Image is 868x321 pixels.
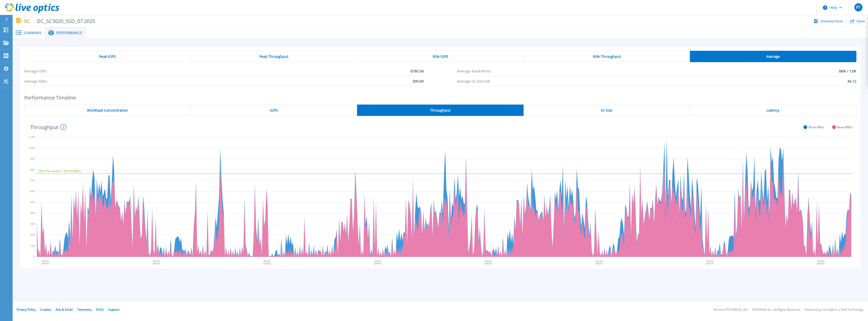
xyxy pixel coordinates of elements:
text: 00:00 [817,259,824,263]
text: 700 [30,179,35,182]
text: 00:00 [707,259,713,263]
span: Workload Concentration [87,108,128,112]
text: [DATE] [374,262,382,265]
span: 8780.04 [411,66,424,76]
text: 00:00 [485,259,492,263]
text: 900 [30,157,35,160]
span: Average IOPS [24,66,47,76]
text: 1,000 [28,146,35,150]
span: 88% / 12% [839,66,856,76]
a: Cookies [40,307,51,312]
span: Download Excel [821,20,843,23]
span: IOPS [270,108,278,112]
h2: Performance Timeline [24,95,856,101]
span: Latency [767,108,779,112]
span: 309.69 [413,76,424,86]
span: Peak IOPS [99,55,116,59]
a: EULA [96,307,104,312]
a: Telemetry [77,307,92,312]
span: Average [766,55,780,59]
text: 00:00 [374,259,381,263]
span: DC_SC3020_SSD_07.2025 [34,18,95,24]
span: Read MB/s [837,125,852,129]
a: Ads & Email [56,307,73,312]
text: [DATE] [152,262,160,265]
h4: Throughput [30,124,66,130]
text: [DATE] [484,262,492,265]
span: Write MB/s [808,125,824,129]
li: Version: [TECHNICAL_ID] [713,308,747,311]
span: FT [856,5,860,9]
text: 400 [30,211,35,215]
span: Throughput [430,108,450,112]
text: 00:00 [596,259,603,263]
span: 36.12 [847,76,856,86]
span: Peak Throughput [259,55,288,59]
text: 0 [33,255,35,258]
span: Average Read/Write [457,66,491,76]
text: [DATE] [706,262,714,265]
span: Performance [56,31,82,35]
span: IO Size [601,108,612,112]
p: SC [24,18,95,24]
span: 95% Throughput [593,55,621,59]
text: 200 [30,233,35,237]
text: [DATE] [817,262,825,265]
text: 500 [30,200,35,204]
text: 100 [30,244,35,248]
text: 1,100 [28,135,35,139]
text: 00:00 [153,259,160,263]
li: Powered by Live Optics, a Dell Technology [805,308,863,311]
span: Share [856,20,865,23]
a: Support [108,307,119,312]
span: Average IO Size KiB [457,76,490,86]
text: 95th Percentile = 764.43 MB/s [39,169,81,173]
a: Privacy Policy [17,307,36,312]
text: [DATE] [42,262,49,265]
span: 95% IOPS [432,55,448,59]
text: [DATE] [263,262,271,265]
span: Summary [24,31,41,35]
text: 800 [30,168,35,171]
text: 00:00 [264,259,270,263]
text: [DATE] [595,262,603,265]
span: Average MB/s [24,76,47,86]
li: © 2025 Dell Inc. All Rights Reserved [752,308,800,311]
text: 600 [30,189,35,193]
text: 300 [30,222,35,226]
text: 00:00 [42,259,49,263]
